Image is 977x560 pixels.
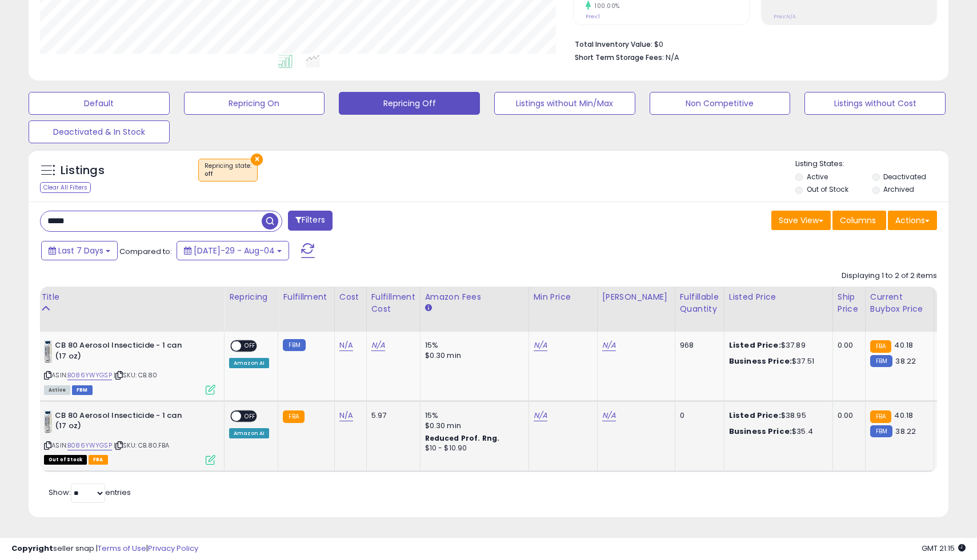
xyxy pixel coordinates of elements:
[650,92,791,115] button: Non Competitive
[44,410,52,433] img: 31FQjbnsJyL._SL40_.jpg
[870,355,892,367] small: FBM
[534,340,547,351] a: N/A
[205,162,251,179] span: Repricing state :
[838,291,860,315] div: Ship Price
[194,245,275,256] span: [DATE]-29 - Aug-04
[922,543,966,554] span: 2025-08-12 21:15 GMT
[425,303,432,313] small: Amazon Fees.
[729,291,828,303] div: Listed Price
[251,154,263,166] button: ×
[72,385,93,395] span: FBM
[870,410,891,423] small: FBA
[339,92,480,115] button: Repricing Off
[842,271,937,281] div: Displaying 1 to 2 of 2 items
[602,340,616,351] a: N/A
[494,92,635,115] button: Listings without Min/Max
[602,291,670,303] div: [PERSON_NAME]
[729,410,824,421] div: $38.95
[425,444,520,453] div: $10 - $10.90
[339,340,353,351] a: N/A
[771,211,831,230] button: Save View
[184,92,325,115] button: Repricing On
[177,241,289,260] button: [DATE]-29 - Aug-04
[888,211,937,230] button: Actions
[832,211,886,230] button: Columns
[58,245,103,256] span: Last 7 Days
[807,172,828,182] label: Active
[729,426,824,437] div: $35.4
[55,410,194,434] b: CB 80 Aerosol Insecticide - 1 can (17 oz)
[89,455,108,465] span: FBA
[61,163,105,179] h5: Listings
[575,37,928,50] li: $0
[883,172,926,182] label: Deactivated
[883,184,914,194] label: Archived
[534,291,592,303] div: Min Price
[29,92,170,115] button: Default
[11,543,53,554] strong: Copyright
[895,356,916,366] span: 38.22
[680,410,715,421] div: 0
[680,291,719,315] div: Fulfillable Quantity
[666,52,679,63] span: N/A
[114,441,170,450] span: | SKU: CB.80.FBA
[680,340,715,350] div: 968
[804,92,946,115] button: Listings without Cost
[575,53,664,62] b: Short Term Storage Fees:
[241,341,259,351] span: OFF
[729,340,824,350] div: $37.89
[371,340,385,351] a: N/A
[241,411,259,421] span: OFF
[534,410,547,421] a: N/A
[575,39,652,49] b: Total Inventory Value:
[425,433,500,443] b: Reduced Prof. Rng.
[44,340,215,393] div: ASIN:
[283,410,304,423] small: FBA
[729,410,781,421] b: Listed Price:
[119,246,172,257] span: Compared to:
[586,13,600,20] small: Prev: 1
[870,340,891,353] small: FBA
[148,543,198,554] a: Privacy Policy
[98,543,146,554] a: Terms of Use
[29,120,170,143] button: Deactivated & In Stock
[229,291,273,303] div: Repricing
[838,340,856,350] div: 0.00
[729,340,781,350] b: Listed Price:
[870,425,892,437] small: FBM
[895,426,916,437] span: 38.22
[229,358,269,368] div: Amazon AI
[840,215,876,226] span: Columns
[729,426,792,437] b: Business Price:
[283,291,329,303] div: Fulfillment
[795,159,948,170] p: Listing States:
[807,184,848,194] label: Out of Stock
[283,339,305,351] small: FBM
[838,410,856,421] div: 0.00
[44,410,215,464] div: ASIN:
[205,170,251,178] div: off
[114,370,157,380] span: | SKU: CB.80
[339,410,353,421] a: N/A
[591,2,620,10] small: 100.00%
[67,441,112,450] a: B086YWYGSP
[774,13,796,20] small: Prev: N/A
[44,455,87,465] span: All listings that are currently out of stock and unavailable for purchase on Amazon
[288,211,333,231] button: Filters
[371,291,415,315] div: Fulfillment Cost
[870,291,929,315] div: Current Buybox Price
[229,428,269,438] div: Amazon AI
[49,487,131,498] span: Show: entries
[425,291,524,303] div: Amazon Fees
[894,340,913,350] span: 40.18
[67,370,112,380] a: B086YWYGSP
[41,241,118,260] button: Last 7 Days
[602,410,616,421] a: N/A
[41,291,219,303] div: Title
[371,410,411,421] div: 5.97
[729,356,792,366] b: Business Price:
[425,340,520,350] div: 15%
[339,291,362,303] div: Cost
[425,410,520,421] div: 15%
[44,385,70,395] span: All listings currently available for purchase on Amazon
